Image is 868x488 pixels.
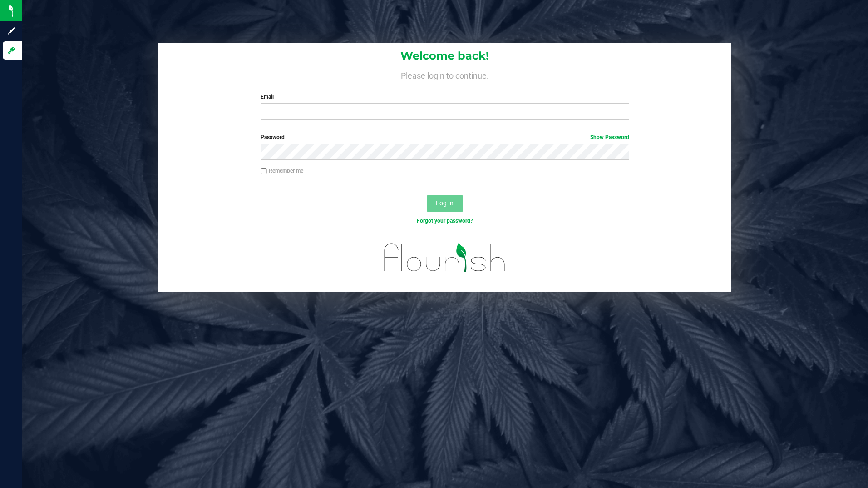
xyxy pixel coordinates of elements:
a: Show Password [590,134,629,140]
inline-svg: Sign up [7,26,16,35]
a: Forgot your password? [417,218,473,224]
span: Password [261,134,285,140]
label: Remember me [261,167,303,175]
input: Remember me [261,168,267,174]
img: flourish_logo.svg [373,234,517,281]
inline-svg: Log in [7,46,16,55]
h4: Please login to continue. [158,69,732,80]
span: Log In [436,199,454,207]
h1: Welcome back! [158,50,732,62]
label: Email [261,93,629,101]
button: Log In [427,195,463,212]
